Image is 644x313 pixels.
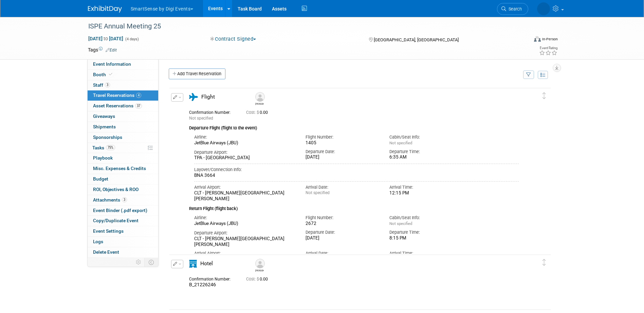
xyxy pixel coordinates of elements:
div: TPA - [GEOGRAPHIC_DATA] [194,155,296,161]
a: Sponsorships [88,132,158,143]
i: Click and drag to move item [542,92,546,99]
div: Departure Airport: [194,149,296,155]
span: Giveaways [93,113,115,119]
i: Booth reservation complete [109,72,112,76]
img: ExhibitDay [88,6,122,13]
span: 75% [106,145,115,150]
span: 37 [135,103,142,108]
a: Asset Reservations37 [88,101,158,111]
i: Hotel [189,260,197,268]
span: Delete Event [93,249,119,255]
span: Misc. Expenses & Credits [93,166,146,171]
div: 8:15 PM [389,235,463,241]
div: [DATE] [306,154,379,160]
td: Toggle Event Tabs [144,258,158,267]
a: Tasks75% [88,143,158,153]
a: Giveaways [88,111,158,122]
span: Shipments [93,124,116,129]
div: In-Person [542,37,558,42]
i: Flight [189,93,198,101]
span: Asset Reservations [93,103,142,108]
img: Griggs Josh [255,259,265,268]
div: BNA 3664 [194,173,519,179]
div: 6:35 AM [389,154,463,160]
a: Logs [88,237,158,247]
div: Event Format [488,35,558,45]
td: Tags [88,46,117,53]
div: 12:15 PM [389,190,463,196]
span: Event Information [93,61,131,67]
span: Search [506,6,522,12]
div: Departure Flight (flight to the event) [189,121,519,131]
div: Airline: [194,134,296,140]
span: Tasks [92,145,115,150]
img: Abby Allison [537,2,550,15]
div: Griggs Josh [255,268,264,272]
div: Not specified [306,190,379,195]
span: Not specified [189,116,213,121]
a: Event Settings [88,226,158,236]
i: Filter by Traveler [526,73,531,77]
button: Contract Signed [208,36,259,43]
div: Arrival Airport: [194,184,296,190]
span: ROI, Objectives & ROO [93,187,139,192]
a: Event Binder (.pdf export) [88,206,158,216]
span: Sponsorships [93,134,122,140]
span: Cost: $ [246,110,260,115]
span: Logs [93,239,103,244]
div: Confirmation Number: [189,108,236,115]
div: Departure Time: [389,229,463,235]
div: Cabin/Seat Info: [389,134,463,140]
div: Arrival Time: [389,184,463,190]
div: Griggs Josh [254,259,265,272]
span: Budget [93,176,108,182]
span: (4 days) [125,37,139,41]
a: ROI, Objectives & ROO [88,185,158,195]
span: 0.00 [246,277,271,281]
span: Hotel [200,260,213,267]
span: B_21226246 [189,282,216,287]
a: Event Information [88,59,158,69]
div: 2672 [306,221,379,227]
span: Event Binder (.pdf export) [93,208,147,213]
div: [DATE] [306,235,379,241]
span: Staff [93,82,110,88]
div: Flight Number: [306,215,379,221]
div: JetBlue Airways (JBU) [194,221,296,227]
span: 0.00 [246,110,271,115]
div: Arrival Airport: [194,250,296,256]
a: Search [497,3,528,15]
div: Arrival Date: [306,250,379,256]
img: Jose Correa [255,92,265,102]
div: JetBlue Airways (JBU) [194,140,296,146]
div: Jose Correa [255,102,264,105]
span: Flight [201,94,215,100]
a: Booth [88,70,158,80]
div: Layover/Connection Info: [194,167,519,173]
span: Event Settings [93,228,124,234]
span: 3 [105,82,110,87]
div: Departure Time: [389,149,463,155]
span: to [103,36,109,41]
div: Flight Number: [306,134,379,140]
a: Edit [106,48,117,53]
td: Personalize Event Tab Strip [133,258,145,267]
div: Departure Date: [306,229,379,235]
span: Not specified [389,221,412,226]
div: Airline: [194,215,296,221]
div: Departure Airport: [194,230,296,236]
span: [GEOGRAPHIC_DATA], [GEOGRAPHIC_DATA] [374,37,459,42]
span: 4 [136,93,141,98]
a: Delete Event [88,247,158,257]
span: Attachments [93,197,127,203]
span: 3 [122,197,127,202]
i: Click and drag to move item [542,259,546,266]
div: Arrival Date: [306,184,379,190]
div: Event Rating [539,46,557,50]
a: Staff3 [88,80,158,90]
div: Confirmation Number: [189,275,236,282]
a: Copy/Duplicate Event [88,216,158,226]
div: CLT - [PERSON_NAME][GEOGRAPHIC_DATA][PERSON_NAME] [194,236,296,248]
a: Playbook [88,153,158,163]
div: 1405 [306,140,379,146]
